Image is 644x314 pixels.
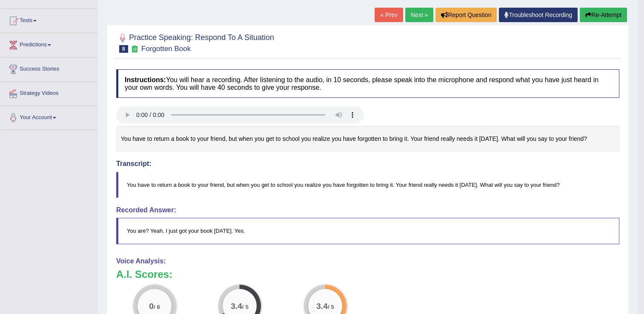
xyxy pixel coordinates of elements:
[231,301,243,310] big: 3.4
[141,45,191,53] small: Forgotten Book
[499,8,578,22] a: Troubleshoot Recording
[580,8,627,22] button: Re-Attempt
[0,82,97,103] a: Strategy Videos
[149,301,154,310] big: 0
[405,8,433,22] a: Next »
[116,206,619,214] h4: Recorded Answer:
[242,303,249,310] small: / 5
[116,218,619,244] blockquote: You are? Yeah. I just got your book [DATE]. Yes.
[119,45,128,53] span: 8
[116,172,619,198] blockquote: You have to return a book to your friend, but when you get to school you realize you have forgott...
[0,33,97,54] a: Predictions
[154,303,160,310] small: / 6
[116,69,619,98] h4: You will hear a recording. After listening to the audio, in 10 seconds, please speak into the mic...
[116,268,172,280] b: A.I. Scores:
[116,31,274,53] h2: Practice Speaking: Respond To A Situation
[0,9,97,30] a: Tests
[116,257,619,265] h4: Voice Analysis:
[116,126,619,152] div: You have to return a book to your friend, but when you get to school you realize you have forgott...
[435,8,497,22] button: Report Question
[316,301,328,310] big: 3.4
[375,8,403,22] a: « Prev
[125,76,166,83] b: Instructions:
[130,45,139,53] small: Exam occurring question
[0,106,97,127] a: Your Account
[0,57,97,79] a: Success Stories
[328,303,334,310] small: / 5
